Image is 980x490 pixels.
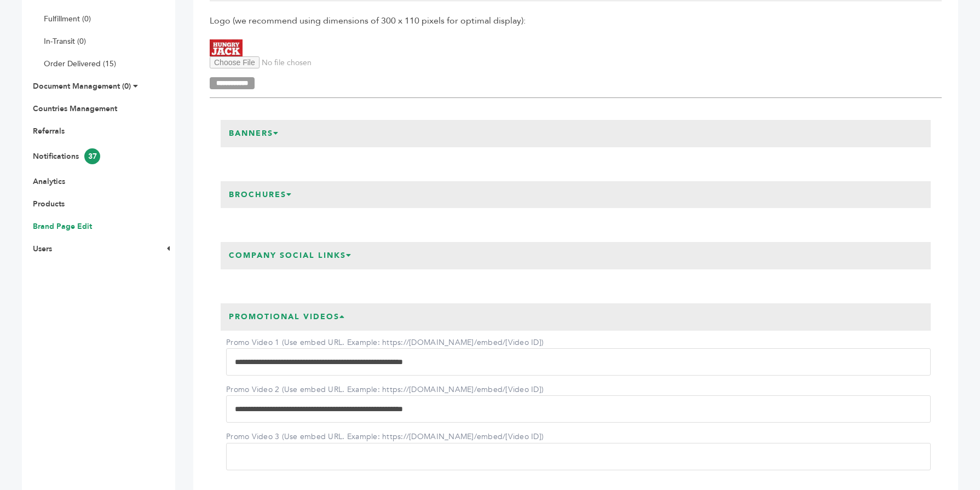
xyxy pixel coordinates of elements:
a: Fulfillment (0) [44,14,91,24]
a: Analytics [33,176,65,187]
h3: Promotional Videos [221,303,354,331]
img: Hungry Jack [210,39,243,56]
h3: Brochures [221,181,301,209]
label: Promo Video 2 (Use embed URL. Example: https://[DOMAIN_NAME]/embed/[Video ID]) [226,384,544,395]
a: Referrals [33,126,65,136]
a: Order Delivered (15) [44,59,116,69]
a: Notifications37 [33,151,100,162]
h3: Company Social Links [221,242,360,269]
label: Promo Video 3 (Use embed URL. Example: https://[DOMAIN_NAME]/embed/[Video ID]) [226,431,544,442]
a: Products [33,199,65,209]
label: Promo Video 1 (Use embed URL. Example: https://[DOMAIN_NAME]/embed/[Video ID]) [226,337,544,348]
a: Users [33,244,52,254]
span: Logo (we recommend using dimensions of 300 x 110 pixels for optimal display): [210,15,942,27]
a: Document Management (0) [33,81,131,91]
a: Countries Management [33,103,117,114]
a: Brand Page Edit [33,221,92,232]
a: In-Transit (0) [44,36,86,47]
span: 37 [84,148,100,164]
h3: Banners [221,120,287,147]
